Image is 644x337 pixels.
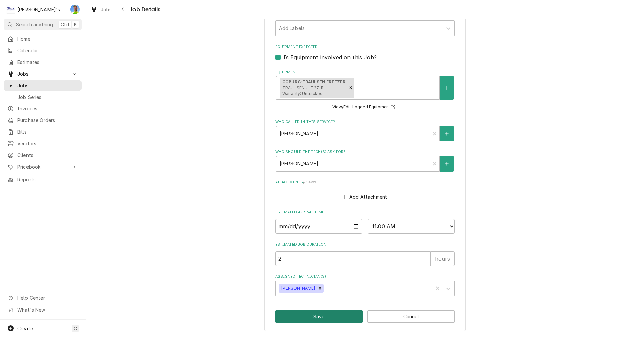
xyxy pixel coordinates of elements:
[4,174,82,185] a: Reports
[275,149,455,155] label: Who should the tech(s) ask for?
[17,152,78,159] span: Clients
[17,105,78,112] span: Invoices
[17,326,33,331] span: Create
[17,70,68,77] span: Jobs
[4,150,82,161] a: Clients
[367,310,455,323] button: Cancel
[74,21,77,28] span: K
[4,33,82,44] a: Home
[347,78,354,98] div: Remove [object Object]
[118,4,128,15] button: Navigate back
[275,44,455,50] label: Equipment Expected
[275,44,455,61] div: Equipment Expected
[6,5,15,14] div: Clay's Refrigeration's Avatar
[4,138,82,149] a: Vendors
[17,59,78,66] span: Estimates
[61,21,69,28] span: Ctrl
[275,149,455,171] div: Who should the tech(s) ask for?
[88,4,115,15] a: Jobs
[17,176,78,183] span: Reports
[275,274,455,279] label: Assigned Technician(s)
[445,131,449,136] svg: Create New Contact
[17,82,78,89] span: Jobs
[17,117,78,124] span: Purchase Orders
[70,5,80,14] div: GA
[341,192,388,202] button: Add Attachment
[4,103,82,114] a: Invoices
[4,92,82,103] a: Job Series
[275,242,455,266] div: Estimated Job Duration
[17,94,78,101] span: Job Series
[4,68,82,79] a: Go to Jobs
[275,242,455,247] label: Estimated Job Duration
[275,310,363,323] button: Save
[275,70,455,75] label: Equipment
[4,161,82,173] a: Go to Pricebook
[17,294,77,301] span: Help Center
[303,180,316,184] span: ( if any )
[4,292,82,304] a: Go to Help Center
[275,210,455,215] label: Estimated Arrival Time
[17,47,78,54] span: Calendar
[17,35,78,42] span: Home
[6,5,15,14] div: C
[282,79,346,84] strong: COBURG-TRAULSEN FREEZER
[275,119,455,125] label: Who called in this service?
[331,103,398,111] button: View/Edit Logged Equipment
[4,80,82,91] a: Jobs
[74,325,77,332] span: C
[282,85,324,96] span: TRAULSEN ULT27-R Warranty: Untracked
[4,115,82,126] a: Purchase Orders
[4,45,82,56] a: Calendar
[4,57,82,68] a: Estimates
[275,274,455,296] div: Assigned Technician(s)
[17,163,68,171] span: Pricebook
[440,76,454,100] button: Create New Equipment
[275,310,455,323] div: Button Group Row
[368,219,455,234] select: Time Select
[431,251,455,266] div: hours
[17,306,77,313] span: What's New
[445,86,449,90] svg: Create New Equipment
[275,210,455,233] div: Estimated Arrival Time
[275,14,455,36] div: Labels
[17,128,78,135] span: Bills
[275,310,455,323] div: Button Group
[17,6,67,13] div: [PERSON_NAME]'s Refrigeration
[316,284,324,293] div: Remove Joey Brabb
[4,304,82,315] a: Go to What's New
[101,6,112,13] span: Jobs
[275,119,455,141] div: Who called in this service?
[275,180,455,202] div: Attachments
[275,219,363,234] input: Date
[275,70,455,111] div: Equipment
[4,19,82,30] button: Search anythingCtrlK
[445,161,449,166] svg: Create New Contact
[275,180,455,185] label: Attachments
[440,156,454,172] button: Create New Contact
[283,53,377,61] label: Is Equipment involved on this Job?
[279,284,316,293] div: [PERSON_NAME]
[128,5,161,14] span: Job Details
[4,126,82,137] a: Bills
[16,21,53,28] span: Search anything
[70,5,80,14] div: Greg Austin's Avatar
[440,126,454,141] button: Create New Contact
[17,140,78,147] span: Vendors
